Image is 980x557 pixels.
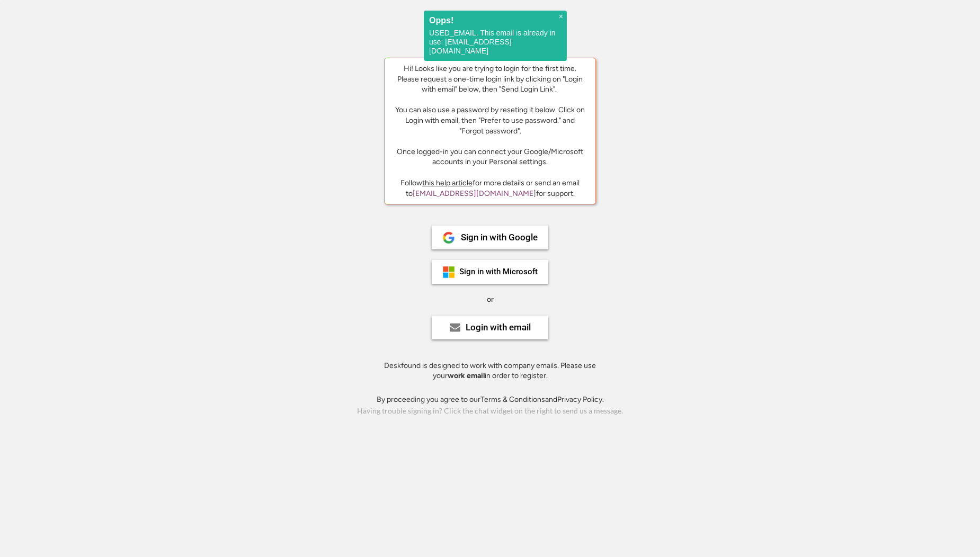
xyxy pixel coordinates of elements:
div: Sign in with Google [461,233,538,242]
a: Privacy Policy. [557,395,604,404]
p: USED_EMAIL. This email is already in use: [EMAIL_ADDRESS][DOMAIN_NAME] [429,29,562,56]
strong: work email [448,371,485,380]
div: Hi! Looks like you are trying to login for the first time. Please request a one-time login link b... [393,64,587,167]
div: Deskfound is designed to work with company emails. Please use your in order to register. [371,361,609,381]
div: or [487,294,494,305]
h2: Opps! [429,16,562,25]
div: Login with email [466,323,531,332]
img: ms-symbollockup_mssymbol_19.png [442,266,455,278]
a: Terms & Conditions [480,395,545,404]
div: Sign in with Microsoft [459,268,538,276]
div: Follow for more details or send an email to for support. [393,178,587,199]
img: 1024px-Google__G__Logo.svg.png [442,231,455,244]
a: this help article [422,178,473,187]
a: [EMAIL_ADDRESS][DOMAIN_NAME] [413,189,536,198]
span: × [559,12,563,21]
div: By proceeding you agree to our and [377,394,604,405]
